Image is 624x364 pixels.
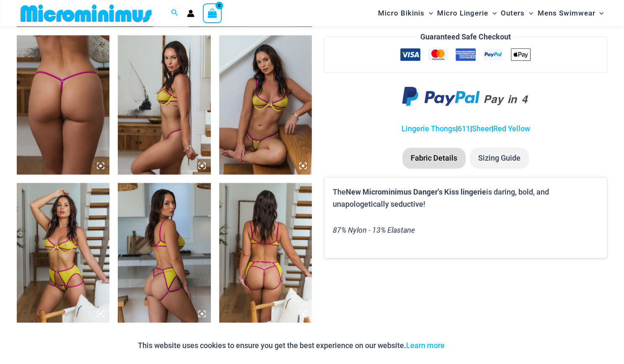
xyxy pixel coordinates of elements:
a: Micro BikinisMenu ToggleMenu Toggle [376,3,435,24]
a: Sheer [471,124,491,133]
span: Mens Swimwear [537,3,595,24]
b: New Microminimus Danger’s Kiss lingerie [346,187,486,197]
a: Search icon link [171,8,179,18]
span: Micro Bikinis [378,3,425,24]
i: 87% Nylon - 13% Elastane [333,225,415,235]
a: OutersMenu ToggleMenu Toggle [499,3,535,24]
a: Account icon link [187,10,194,17]
span: Menu Toggle [525,3,533,24]
a: Micro LingerieMenu ToggleMenu Toggle [435,3,499,24]
img: Dangers Kiss Solar Flair 1060 Bra 611 Micro [118,35,210,174]
span: Menu Toggle [425,3,433,24]
a: Mens SwimwearMenu ToggleMenu Toggle [535,3,606,24]
span: Micro Lingerie [437,3,488,24]
a: Learn more [406,341,445,350]
img: Dangers Kiss Solar Flair 611 Micro [17,35,109,174]
img: MM SHOP LOGO FLAT [17,4,155,23]
p: This website uses cookies to ensure you get the best experience on our website. [138,339,445,352]
img: Dangers Kiss Solar Flair 1060 Bra 611 Micro 1760 Garter 02 [17,183,109,322]
a: Lingerie Thongs [401,124,456,133]
a: Red [493,124,506,133]
p: | | | [324,122,607,135]
p: The is daring, bold, and unapologetically seductive! [333,186,598,211]
li: Fabric Details [402,148,466,169]
img: Dangers Kiss Solar Flair 1060 Bra 611 Micro 1760 Garter [219,183,312,322]
nav: Site Navigation [375,1,607,25]
a: Yellow [507,124,530,133]
img: Dangers Kiss Solar Flair 1060 Bra 611 Micro 1760 Garter [118,183,210,322]
a: 611 [457,124,470,133]
span: Outers [501,3,525,24]
span: Menu Toggle [595,3,603,24]
legend: Guaranteed Safe Checkout [417,31,514,43]
img: Dangers Kiss Solar Flair 1060 Bra 611 Micro [219,35,312,174]
span: Menu Toggle [488,3,497,24]
li: Sizing Guide [470,148,529,169]
a: View Shopping Cart, empty [203,3,222,23]
button: Accept [451,335,487,356]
